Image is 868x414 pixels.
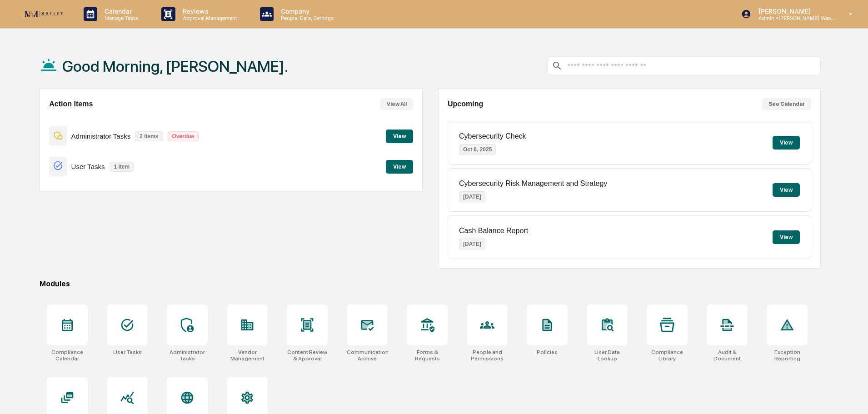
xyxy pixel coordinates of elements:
div: Exception Reporting [767,349,808,362]
div: Vendor Management [227,349,268,362]
p: Administrator Tasks [71,132,131,140]
div: People and Permissions [467,349,508,362]
p: Manage Tasks [97,15,143,21]
button: View [773,136,800,150]
div: User Tasks [113,349,142,355]
p: Company [274,7,338,15]
p: 1 item [110,162,135,172]
p: Calendar [97,7,143,15]
button: View [386,130,413,143]
h2: Action Items [49,100,93,108]
div: Content Review & Approval [287,349,328,362]
p: Oct 6, 2025 [459,144,496,155]
div: Forms & Requests [407,349,448,362]
p: People, Data, Settings [274,15,338,21]
p: [DATE] [459,191,485,202]
h1: Good Morning, [PERSON_NAME]. [62,57,288,75]
button: View All [380,98,413,110]
p: Admin • [PERSON_NAME] Wealth [751,15,836,21]
p: User Tasks [71,163,105,170]
div: Modules [40,279,821,288]
p: 2 items [135,131,163,141]
h2: Upcoming [448,100,483,108]
p: [PERSON_NAME] [751,7,836,15]
button: See Calendar [762,98,811,110]
img: logo [22,8,65,20]
button: View [773,230,800,244]
div: Communications Archive [347,349,388,362]
a: View [386,131,413,140]
div: Compliance Library [647,349,688,362]
p: Cybersecurity Risk Management and Strategy [459,180,607,188]
div: Compliance Calendar [47,349,88,362]
div: Administrator Tasks [167,349,208,362]
p: Cybersecurity Check [459,132,526,140]
p: Reviews [175,7,242,15]
button: View [386,160,413,174]
button: View [773,183,800,197]
p: Cash Balance Report [459,227,528,235]
p: Overdue [168,131,199,141]
div: Policies [537,349,558,355]
div: Audit & Document Logs [707,349,748,362]
div: User Data Lookup [587,349,628,362]
a: View [386,162,413,170]
p: Approval Management [175,15,242,21]
p: [DATE] [459,239,485,249]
